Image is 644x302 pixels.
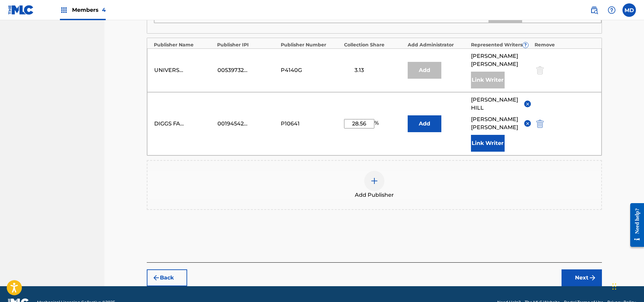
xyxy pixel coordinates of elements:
[525,121,530,126] img: remove-from-list-button
[471,41,531,48] div: Represented Writers
[72,6,106,14] span: Members
[525,102,530,107] img: remove-from-list-button
[154,41,214,48] div: Publisher Name
[471,52,531,68] span: [PERSON_NAME] [PERSON_NAME]
[612,276,616,297] div: Drag
[370,177,378,185] img: add
[355,191,394,199] span: Add Publisher
[625,198,644,252] iframe: Resource Center
[281,41,341,48] div: Publisher Number
[590,6,598,14] img: search
[8,5,34,15] img: MLC Logo
[562,269,602,286] button: Next
[588,274,597,282] img: f7272a7cc735f4ea7f67.svg
[60,6,68,14] img: Top Rightsholders
[374,119,380,128] span: %
[344,41,404,48] div: Collection Share
[587,3,601,17] a: Public Search
[622,3,636,17] div: User Menu
[147,269,187,286] button: Back
[102,7,106,13] span: 4
[608,6,616,14] img: help
[471,96,519,112] span: [PERSON_NAME] HILL
[408,115,441,132] button: Add
[471,115,519,131] span: [PERSON_NAME] [PERSON_NAME]
[523,42,528,48] span: ?
[536,120,544,128] img: 12a2ab48e56ec057fbd8.svg
[610,270,644,302] iframe: Chat Widget
[408,41,468,48] div: Add Administrator
[471,135,505,152] button: Link Writer
[605,3,618,17] div: Help
[217,41,277,48] div: Publisher IPI
[152,274,160,282] img: 7ee5dd4eb1f8a8e3ef2f.svg
[535,41,595,48] div: Remove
